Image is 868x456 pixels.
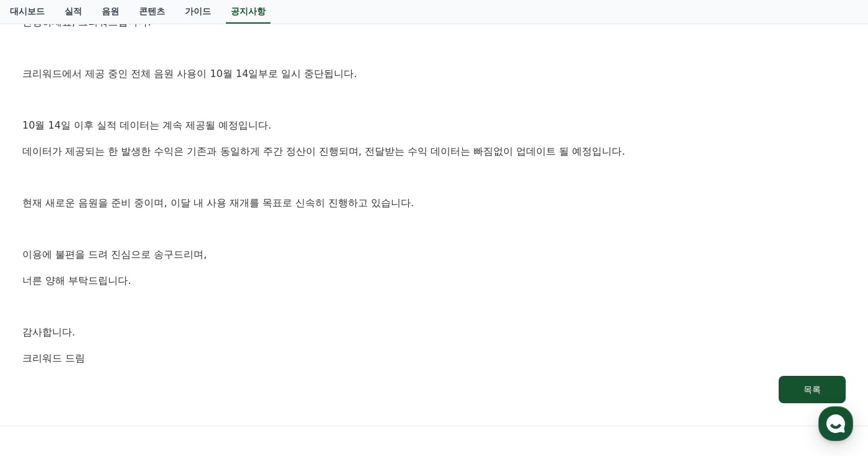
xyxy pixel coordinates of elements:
[803,383,821,396] div: 목록
[22,350,846,367] p: 크리워드 드림
[22,273,846,289] p: 너른 양해 부탁드립니다.
[22,117,846,134] p: 10월 14일 이후 실적 데이터는 계속 제공될 예정입니다.
[114,372,128,382] span: 대화
[82,353,160,384] a: 대화
[779,376,846,403] button: 목록
[39,372,47,381] span: 홈
[22,376,846,403] a: 목록
[160,353,238,384] a: 설정
[192,372,207,381] span: 설정
[22,144,846,160] p: 데이터가 제공되는 한 발생한 수익은 기존과 동일하게 주간 정산이 진행되며, 전달받는 수익 데이터는 빠짐없이 업데이트 될 예정입니다.
[22,324,846,340] p: 감사합니다.
[22,247,846,263] p: 이용에 불편을 드려 진심으로 송구드리며,
[4,353,82,384] a: 홈
[22,66,846,82] p: 크리워드에서 제공 중인 전체 음원 사용이 10월 14일부로 일시 중단됩니다.
[22,195,846,211] p: 현재 새로운 음원을 준비 중이며, 이달 내 사용 재개를 목표로 신속히 진행하고 있습니다.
